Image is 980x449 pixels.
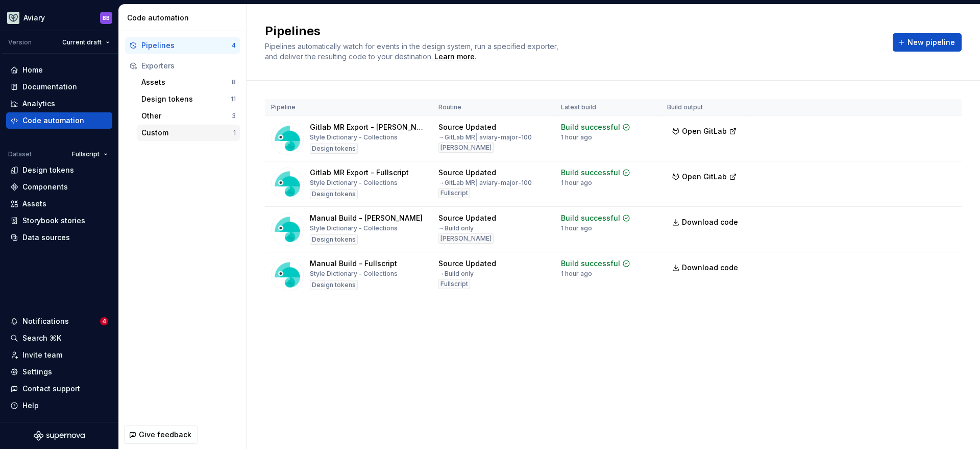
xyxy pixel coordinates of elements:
div: Invite team [22,350,62,360]
h2: Pipelines [265,23,880,39]
button: Assets8 [137,74,240,90]
button: Contact support [6,381,112,397]
button: Open GitLab [667,168,742,186]
div: Build successful [561,168,620,178]
button: Other3 [137,108,240,124]
a: Analytics [6,96,112,112]
div: Design tokens [22,165,74,175]
div: Exporters [141,61,236,71]
img: 256e2c79-9abd-4d59-8978-03feab5a3943.png [7,12,19,24]
div: Build successful [561,258,620,269]
span: Open GitLab [682,172,727,182]
div: Design tokens [310,234,358,245]
button: Search ⌘K [6,330,112,346]
a: Documentation [6,79,112,95]
div: Manual Build - [PERSON_NAME] [310,213,423,223]
a: Settings [6,364,112,380]
div: [PERSON_NAME] [438,143,494,153]
div: Code automation [127,13,242,23]
div: Search ⌘K [22,333,61,343]
div: Home [22,65,43,75]
div: 3 [232,112,236,120]
button: Custom1 [137,125,240,141]
div: Components [22,182,68,192]
div: Manual Build - Fullscript [310,258,397,269]
div: Settings [22,367,52,377]
svg: Supernova Logo [34,431,85,441]
a: Home [6,62,112,78]
span: Open GitLab [682,126,727,136]
div: Custom [141,128,233,138]
div: Contact support [22,384,80,394]
div: Help [22,400,39,411]
th: Build output [661,99,751,116]
div: Gitlab MR Export - Fullscript [310,168,409,178]
div: Style Dictionary - Collections [310,224,398,232]
div: Design tokens [141,94,231,104]
div: Style Dictionary - Collections [310,133,398,141]
a: Download code [667,213,745,231]
a: Storybook stories [6,212,112,229]
div: → Build only [438,270,474,278]
div: Data sources [22,232,70,243]
div: 1 hour ago [561,270,592,278]
div: → GitLab MR aviary-major-100 [438,133,532,141]
div: 11 [231,95,236,103]
div: Style Dictionary - Collections [310,179,398,187]
div: Analytics [22,99,55,109]
button: Give feedback [124,426,198,444]
button: Notifications4 [6,313,112,329]
div: Source Updated [438,122,496,132]
div: Documentation [22,82,77,92]
div: Build successful [561,213,620,223]
div: Version [8,38,32,46]
span: | [475,179,478,186]
span: Fullscript [72,150,100,158]
a: Code automation [6,112,112,129]
a: Open GitLab [667,128,742,137]
button: New pipeline [893,33,962,52]
div: Other [141,111,232,121]
div: 1 hour ago [561,224,592,232]
span: | [475,133,478,141]
th: Latest build [555,99,661,116]
div: Dataset [8,150,32,158]
span: Current draft [62,38,102,46]
a: Learn more [434,52,475,62]
button: Fullscript [67,147,112,161]
th: Routine [432,99,555,116]
div: Design tokens [310,189,358,199]
div: Style Dictionary - Collections [310,270,398,278]
div: Source Updated [438,168,496,178]
div: Assets [141,77,232,87]
div: Fullscript [438,279,470,289]
div: 1 [233,129,236,137]
a: Invite team [6,347,112,363]
button: Help [6,397,112,414]
div: Code automation [22,115,84,126]
button: AviaryBB [2,7,116,29]
div: 4 [232,41,236,50]
div: Assets [22,199,46,209]
div: Gitlab MR Export - [PERSON_NAME] [310,122,426,132]
div: Notifications [22,316,69,326]
a: Assets [6,196,112,212]
button: Design tokens11 [137,91,240,107]
div: Storybook stories [22,216,85,226]
span: Give feedback [139,430,191,440]
div: Pipelines [141,40,232,51]
button: Pipelines4 [125,37,240,54]
div: → GitLab MR aviary-major-100 [438,179,532,187]
span: Download code [682,217,738,227]
div: Aviary [23,13,45,23]
div: 1 hour ago [561,133,592,141]
span: Download code [682,263,738,273]
a: Open GitLab [667,174,742,182]
div: 1 hour ago [561,179,592,187]
div: Design tokens [310,144,358,154]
